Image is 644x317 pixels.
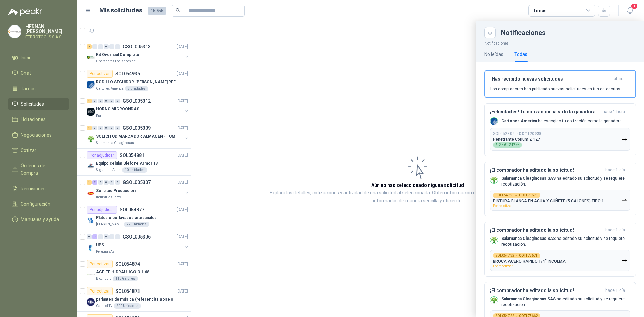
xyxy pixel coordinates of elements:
a: Negociaciones [8,128,69,141]
button: ¡El comprador ha editado la solicitud!hace 1 día Company LogoSalamanca Oleaginosas SAS ha editado... [484,222,636,277]
span: hace 1 día [605,288,625,294]
img: Company Logo [490,118,498,125]
img: Company Logo [490,297,498,304]
span: 2.461.247 [499,143,519,147]
span: Inicio [21,54,32,61]
b: COT170928 [519,131,541,136]
a: Órdenes de Compra [8,159,69,179]
span: ,25 [515,144,519,147]
span: Manuales y ayuda [21,216,59,223]
a: Tareas [8,82,69,95]
b: COT175673 [519,194,538,197]
p: ha editado su solicitud y se requiere recotización. [501,236,630,247]
a: Inicio [8,51,69,64]
img: Logo peakr [8,8,42,16]
button: ¡El comprador ha editado la solicitud!hace 1 día Company LogoSalamanca Oleaginosas SAS ha editado... [484,162,636,217]
b: Cartones America [501,119,537,123]
h3: ¡El comprador ha editado la solicitud! [490,227,603,233]
a: Cotizar [8,144,69,157]
p: Notificaciones [476,38,644,47]
h1: Mis solicitudes [99,6,142,15]
p: SOL052804 → [493,131,541,136]
p: PINTURA BLANCA EN AGUA X CUÑETE (5 GALONES) TIPO 1 [493,199,604,203]
button: SOL054720→COT175673PINTURA BLANCA EN AGUA X CUÑETE (5 GALONES) TIPO 1Por recotizar [490,190,630,211]
button: ¡Felicidades! Tu cotización ha sido la ganadorahace 1 hora Company LogoCartones America ha escogi... [484,103,636,156]
b: Salamanca Oleaginosas SAS [501,297,556,301]
button: SOL052804→COT170928Penetrante Corium Z 127$2.461.247,25 [490,128,630,151]
a: Solicitudes [8,98,69,110]
p: FERROTOOLS S.A.S. [25,35,69,39]
span: Configuración [21,200,50,208]
div: Notificaciones [501,29,636,36]
button: SOL054732→COT175671BROCA ACERO RAPIDO 1/4" INCOLMAPor recotizar [490,250,630,271]
a: Configuración [8,198,69,210]
p: ha escogido tu cotización como la ganadora [501,118,622,124]
b: Salamanca Oleaginosas SAS [501,236,556,241]
span: hace 1 hora [603,109,625,115]
img: Company Logo [8,25,21,38]
img: Company Logo [490,176,498,183]
a: Manuales y ayuda [8,213,69,226]
b: COT175671 [519,254,538,257]
button: ¡Has recibido nuevas solicitudes!ahora Los compradores han publicado nuevas solicitudes en tus ca... [484,70,636,98]
span: hace 1 día [605,227,625,233]
p: ha editado su solicitud y se requiere recotización. [501,176,630,187]
h3: ¡El comprador ha editado la solicitud! [490,167,603,173]
a: Chat [8,67,69,80]
p: HERNAN [PERSON_NAME] [25,24,69,34]
p: Los compradores han publicado nuevas solicitudes en tus categorías. [490,86,621,92]
b: Salamanca Oleaginosas SAS [501,176,556,181]
span: Órdenes de Compra [21,162,63,177]
h3: ¡Has recibido nuevas solicitudes! [490,76,611,82]
p: Penetrante Corium Z 127 [493,137,540,142]
h3: ¡El comprador ha editado la solicitud! [490,288,603,294]
span: 1 [631,3,638,9]
button: Close [484,27,496,38]
span: Por recotizar [493,264,513,268]
button: 1 [624,5,636,17]
span: Por recotizar [493,204,513,208]
span: 15755 [148,7,166,15]
div: SOL054732 → [493,253,540,258]
p: ha editado su solicitud y se requiere recotización. [501,296,630,308]
a: Licitaciones [8,113,69,126]
div: Todas [514,51,527,58]
h3: ¡Felicidades! Tu cotización ha sido la ganadora [490,109,600,115]
span: Tareas [21,85,36,92]
span: Cotizar [21,147,36,154]
span: ahora [614,76,625,82]
div: $ [493,142,522,148]
span: Licitaciones [21,116,46,123]
span: Remisiones [21,185,46,192]
span: Solicitudes [21,100,44,108]
a: Remisiones [8,182,69,195]
span: Negociaciones [21,131,52,139]
span: search [176,8,180,13]
div: Todas [533,7,547,14]
span: hace 1 día [605,167,625,173]
div: No leídas [484,51,503,58]
div: SOL054720 → [493,193,540,198]
p: BROCA ACERO RAPIDO 1/4" INCOLMA [493,259,566,264]
img: Company Logo [490,236,498,244]
span: Chat [21,69,31,77]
